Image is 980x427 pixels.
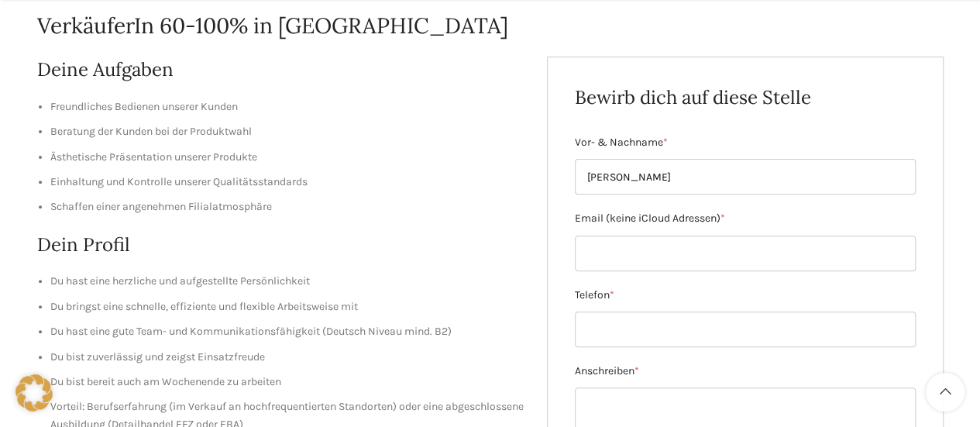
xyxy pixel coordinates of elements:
h2: Deine Aufgaben [37,57,524,83]
h2: Bewirb dich auf diese Stelle [575,84,916,111]
h2: Dein Profil [37,232,524,258]
li: Einhaltung und Kontrolle unserer Qualitätsstandards [50,174,524,191]
label: Anschreiben [575,363,916,380]
li: Du bist bereit auch am Wochenende zu arbeiten [50,374,524,391]
li: Du bist zuverlässig und zeigst Einsatzfreude [50,349,524,366]
label: Telefon [575,287,916,304]
li: Beratung der Kunden bei der Produktwahl [50,123,524,140]
li: Ästhetische Präsentation unserer Produkte [50,149,524,166]
li: Du hast eine herzliche und aufgestellte Persönlichkeit [50,273,524,290]
label: Vor- & Nachname [575,134,916,151]
label: Email (keine iCloud Adressen) [575,210,916,227]
li: Du hast eine gute Team- und Kommunikationsfähigkeit (Deutsch Niveau mind. B2) [50,323,524,340]
li: Freundliches Bedienen unserer Kunden [50,98,524,115]
h1: VerkäuferIn 60-100% in [GEOGRAPHIC_DATA] [37,11,944,41]
li: Schaffen einer angenehmen Filialatmosphäre [50,198,524,215]
a: Scroll to top button [926,373,965,412]
li: Du bringst eine schnelle, effiziente und flexible Arbeitsweise mit [50,298,524,315]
